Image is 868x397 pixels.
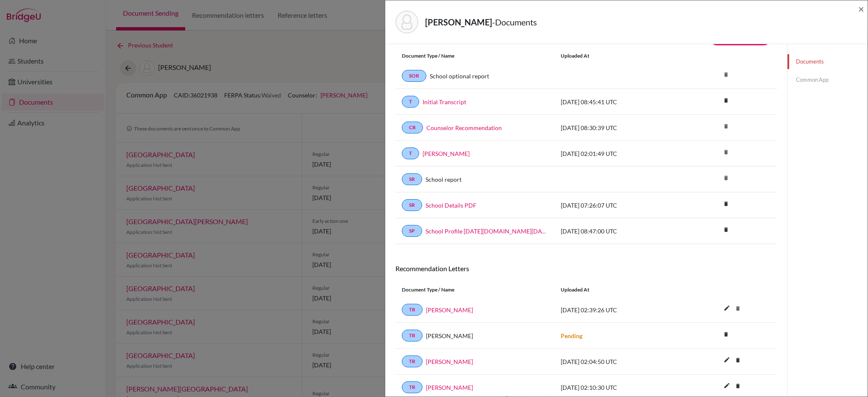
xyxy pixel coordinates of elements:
div: [DATE] 08:30:39 UTC [554,123,682,132]
h6: Recommendation Letters [395,264,777,272]
div: [DATE] 02:01:49 UTC [554,149,682,158]
a: SR [402,173,422,185]
strong: Pending [561,332,582,339]
a: TR [402,381,423,393]
button: edit [720,354,734,367]
a: delete [720,225,732,236]
a: SR [402,199,422,211]
strong: [PERSON_NAME] [425,17,492,27]
a: delete [720,199,732,210]
a: CR [402,122,423,133]
button: Close [858,4,864,14]
a: School report [426,175,462,184]
a: delete [732,355,744,366]
a: TR [402,304,423,316]
button: edit [720,303,734,315]
i: delete [720,94,732,107]
div: [DATE] 07:26:07 UTC [554,201,682,210]
a: Initial Transcript [423,97,466,106]
a: delete [720,329,732,341]
a: delete [720,95,732,107]
span: - Documents [492,17,537,27]
div: Document Type / Name [395,52,554,60]
a: School Profile [DATE][DOMAIN_NAME][DATE]_wide [426,227,548,236]
i: delete [732,354,744,366]
div: [DATE] 08:47:00 UTC [554,227,682,236]
a: [PERSON_NAME] [426,305,473,314]
a: Common App [787,72,868,87]
i: delete [720,328,732,341]
button: edit [720,380,734,393]
a: School optional report [430,72,489,81]
a: [PERSON_NAME] [423,149,470,158]
i: edit [720,379,734,392]
a: [PERSON_NAME] [426,383,473,392]
div: Uploaded at [554,52,682,60]
a: SOR [402,70,426,82]
i: delete [732,380,744,392]
i: delete [720,120,732,133]
a: delete [732,381,744,392]
a: T [402,147,419,159]
a: TR [402,330,423,341]
span: × [858,3,864,15]
a: TR [402,355,423,367]
span: [DATE] 02:04:50 UTC [561,358,617,365]
a: [PERSON_NAME] [426,357,473,366]
i: edit [720,301,734,315]
a: Documents [787,54,868,69]
div: Uploaded at [554,286,682,294]
a: School Details PDF [426,201,476,210]
a: Counselor Recommendation [426,123,502,132]
i: delete [720,146,732,158]
a: SP [402,225,422,237]
i: delete [732,302,744,315]
span: [DATE] 02:10:30 UTC [561,384,617,391]
span: [DATE] 02:39:26 UTC [561,306,617,314]
i: delete [720,197,732,210]
i: delete [720,68,732,81]
span: [PERSON_NAME] [426,331,473,340]
i: delete [720,223,732,236]
i: edit [720,353,734,366]
i: delete [720,172,732,184]
div: Document Type / Name [395,286,554,294]
a: T [402,96,419,108]
div: [DATE] 08:45:41 UTC [554,97,682,106]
